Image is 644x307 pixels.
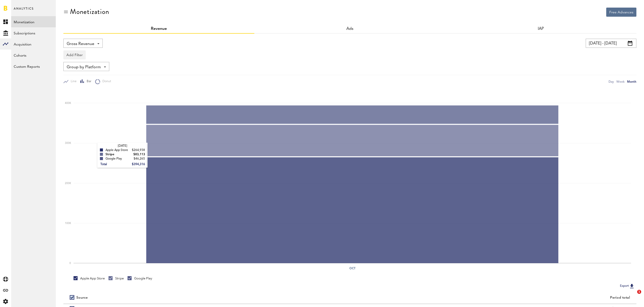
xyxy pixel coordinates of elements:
button: Add Filter [63,50,86,59]
div: Stripe [109,276,124,281]
text: 300K [65,142,71,144]
div: Source [76,296,88,300]
button: Export [618,283,636,289]
text: 200K [65,182,71,185]
a: Custom Reports [11,61,56,72]
text: 0 [69,262,71,265]
span: Donut [100,79,111,84]
a: Monetization [11,16,56,27]
a: Ads [346,27,353,31]
text: 400K [65,102,71,104]
button: Free Advances [606,8,636,17]
span: Analytics [14,6,34,16]
text: 100K [65,222,71,225]
img: Export [629,283,635,289]
a: Acquisition [11,38,56,50]
a: IAP [538,27,544,31]
span: Bar [84,79,91,84]
div: Month [627,79,636,84]
div: Apple App Store [74,276,105,281]
iframe: Intercom live chat [627,290,639,302]
div: Monetization [70,8,109,16]
div: Week [616,79,624,84]
div: Period total [356,296,630,300]
span: Line [68,79,77,84]
div: Day [609,79,614,84]
span: Group by Platform [67,63,101,72]
span: Gross Revenue [67,40,94,48]
text: Oct [349,266,355,271]
span: 1 [637,290,641,294]
a: Cohorts [11,50,56,61]
a: Revenue [151,27,167,31]
div: Google Play [128,276,152,281]
a: Subscriptions [11,27,56,38]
